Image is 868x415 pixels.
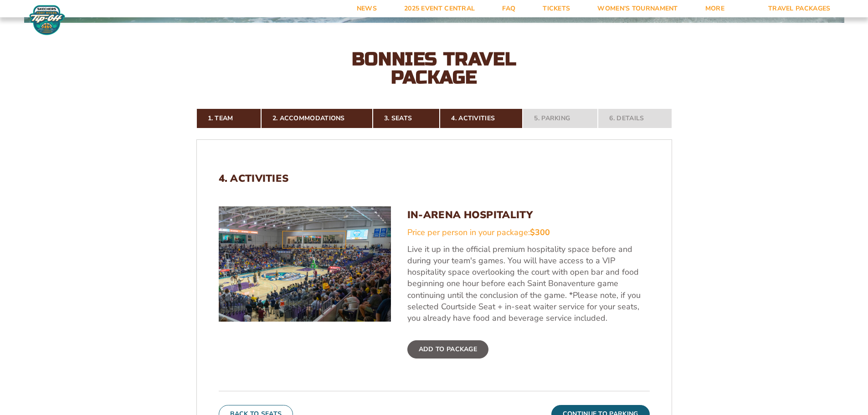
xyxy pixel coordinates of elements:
[219,206,391,321] img: In-Arena Hospitality
[407,244,650,324] p: Live it up in the official premium hospitality space before and during your team's games. You wil...
[407,227,650,238] div: Price per person in your package:
[373,108,440,128] a: 3. Seats
[407,340,488,359] label: Add To Package
[261,108,373,128] a: 2. Accommodations
[334,50,534,87] h2: Bonnies Travel Package
[530,227,550,238] span: $300
[27,5,67,36] img: Fort Myers Tip-Off
[407,209,650,221] h3: In-Arena Hospitality
[196,108,261,128] a: 1. Team
[219,173,650,184] h2: 4. Activities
